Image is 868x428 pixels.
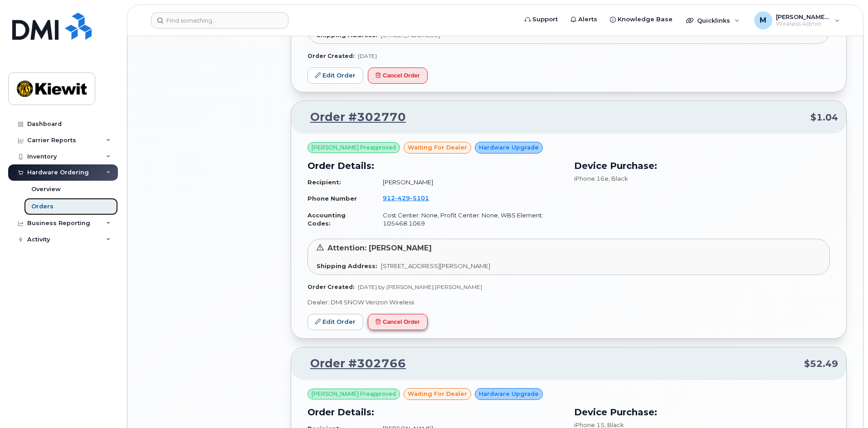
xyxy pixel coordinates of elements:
[375,174,563,190] td: [PERSON_NAME]
[574,159,830,173] h3: Device Purchase:
[680,11,746,29] div: Quicklinks
[408,390,467,398] span: waiting for dealer
[327,244,432,252] span: Attention: [PERSON_NAME]
[151,12,288,29] input: Find something...
[358,284,482,290] span: [DATE] by [PERSON_NAME].[PERSON_NAME]
[564,10,604,29] a: Alerts
[307,195,357,202] strong: Phone Number
[776,20,830,28] span: Wireless Admin
[307,212,346,227] strong: Accounting Codes:
[697,17,730,24] span: Quicklinks
[395,194,410,202] span: 429
[408,143,467,152] span: waiting for dealer
[410,194,429,202] span: 5101
[604,10,679,29] a: Knowledge Base
[299,356,406,372] a: Order #302766
[368,67,428,84] button: Cancel Order
[368,314,428,331] button: Cancel Order
[307,159,563,173] h3: Order Details:
[317,262,377,269] strong: Shipping Address:
[829,389,861,421] iframe: Messenger Launcher
[618,15,673,24] span: Knowledge Base
[760,15,766,26] span: M
[307,178,341,186] strong: Recipient:
[299,109,406,125] a: Order #302770
[307,405,563,419] h3: Order Details:
[479,390,539,398] span: Hardware Upgrade
[312,144,396,152] span: [PERSON_NAME] Preapproved
[748,11,846,29] div: Melissa.Arnsdorff
[518,10,564,29] a: Support
[810,111,838,124] span: $1.04
[574,175,609,182] span: iPhone 16e
[479,143,539,152] span: Hardware Upgrade
[358,53,377,59] span: [DATE]
[609,175,628,182] span: , Black
[312,390,396,398] span: [PERSON_NAME] Preapproved
[776,13,830,20] span: [PERSON_NAME].[PERSON_NAME]
[307,314,363,331] a: Edit Order
[307,67,363,84] a: Edit Order
[574,405,830,419] h3: Device Purchase:
[532,15,558,24] span: Support
[375,207,563,231] td: Cost Center: None, Profit Center: None, WBS Element: 105468.1069
[383,194,440,202] a: 9124295101
[307,53,354,59] strong: Order Created:
[381,262,490,269] span: [STREET_ADDRESS][PERSON_NAME]
[578,15,597,24] span: Alerts
[307,284,354,290] strong: Order Created:
[804,357,838,370] span: $52.49
[383,194,429,202] span: 912
[307,298,830,307] p: Dealer: DMI SNOW Verizon Wireless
